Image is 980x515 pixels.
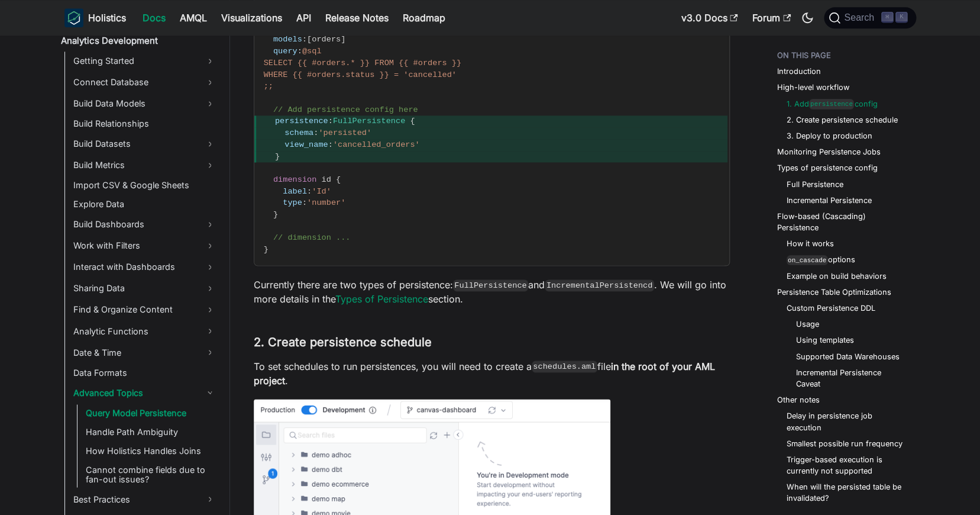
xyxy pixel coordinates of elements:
[307,35,312,44] span: [
[674,8,745,27] a: v3.0 Docs
[275,117,328,125] span: persistence
[297,47,302,56] span: :
[787,114,898,125] a: 2. Create persistence schedule
[341,35,345,44] span: ]
[53,36,230,515] nav: Docs sidebar
[840,12,881,23] span: Search
[787,195,872,206] a: Incremental Persistence
[70,51,219,70] a: Getting Started
[777,211,909,233] a: Flow-based (Cascading) Persistence
[798,8,817,27] button: Switch between dark and light mode (currently dark mode)
[307,187,312,196] span: :
[284,140,328,149] span: view_name
[321,175,331,184] span: id
[328,140,333,149] span: :
[318,8,396,27] a: Release Notes
[70,94,219,113] a: Build Data Models
[264,59,461,67] span: SELECT {{ #orders.* }} FROM {{ #orders }}
[777,82,849,93] a: High-level workflow
[283,187,307,196] span: label
[273,35,302,44] span: models
[70,156,219,175] a: Build Metrics
[410,117,415,125] span: {
[254,360,715,386] strong: in the root of your AML project
[545,279,654,291] code: IncrementalPersistencd
[796,351,900,362] a: Supported Data Warehouses
[809,99,855,109] code: persistence
[70,364,219,381] a: Data Formats
[777,146,881,157] a: Monitoring Persistence Jobs
[328,117,333,125] span: :
[787,130,872,141] a: 3. Deploy to production
[264,82,273,91] span: ;;
[283,198,302,207] span: type
[82,423,219,440] a: Handle Path Ambiguity
[173,8,214,27] a: AMQL
[70,236,219,255] a: Work with Filters
[302,35,307,44] span: :
[453,279,529,291] code: FullPersistence
[70,257,219,276] a: Interact with Dashboards
[824,7,916,28] button: Search (Command+K)
[333,117,405,125] span: FullPersistence
[777,287,891,298] a: Persistence Table Optimizations
[796,367,900,390] a: Incremental Persistence Caveat
[264,70,457,79] span: WHERE {{ #orders.status }} = 'cancelled'
[787,238,834,249] a: How it works
[57,33,219,49] a: Analytics Development
[284,128,313,137] span: schema
[70,383,219,402] a: Advanced Topics
[777,394,820,405] a: Other notes
[70,177,219,194] a: Import CSV & Google Sheets
[70,73,219,92] a: Connect Database
[289,8,318,27] a: API
[254,334,730,349] h3: 2. Create persistence schedule
[64,8,83,27] img: Holistics
[88,11,126,25] b: Holistics
[532,360,597,372] code: schedules.aml
[82,404,219,421] a: Query Model Persistence
[273,175,316,184] span: dimension
[333,140,420,149] span: 'cancelled_orders'
[70,115,219,132] a: Build Relationships
[70,279,219,298] a: Sharing Data
[318,128,371,137] span: 'persisted'
[787,98,878,110] a: 1. Addpersistenceconfig
[70,300,219,319] a: Find & Organize Content
[796,318,819,330] a: Usage
[302,198,307,207] span: :
[312,187,331,196] span: 'Id'
[787,438,903,449] a: Smallest possible run frequency
[336,175,341,184] span: {
[787,254,855,265] a: on_cascadeoptions
[275,152,280,161] span: }
[254,359,730,387] p: To set schedules to run persistences, you will need to create a file .
[895,12,907,22] kbd: K
[745,8,798,27] a: Forum
[82,442,219,459] a: How Holistics Handles Joins
[312,35,341,44] span: orders
[70,134,219,153] a: Build Datasets
[70,215,219,234] a: Build Dashboards
[273,210,278,219] span: }
[313,128,318,137] span: :
[335,293,428,305] a: Types of Persistence
[787,454,904,477] a: Trigger-based execution is currently not supported
[777,162,878,173] a: Types of persistence config
[70,490,219,508] a: Best Practices
[796,334,854,346] a: Using templates
[273,105,418,114] span: // Add persistence config here
[70,343,219,362] a: Date & Time
[70,321,219,340] a: Analytic Functions
[64,8,126,27] a: HolisticsHolistics
[787,255,828,265] code: on_cascade
[777,66,821,77] a: Introduction
[302,47,322,56] span: @sql
[787,481,904,504] a: When will the persisted table be invalidated?
[70,196,219,213] a: Explore Data
[273,47,297,56] span: query
[396,8,452,27] a: Roadmap
[787,302,875,314] a: Custom Persistence DDL
[787,271,887,282] a: Example on build behaviors
[264,245,269,254] span: }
